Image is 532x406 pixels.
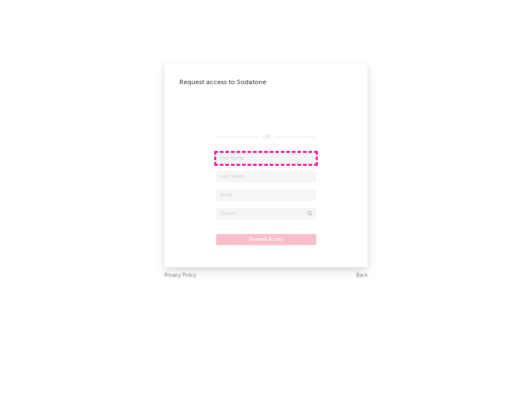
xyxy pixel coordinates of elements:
[216,171,316,182] input: Last Name
[216,133,316,142] div: OR
[216,208,316,219] input: Division
[179,78,353,87] div: Request access to Sodatone
[356,271,368,280] a: Back
[164,271,197,280] a: Privacy Policy
[216,190,316,201] input: Email
[216,234,316,245] button: Request Access
[216,153,316,164] input: First Name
